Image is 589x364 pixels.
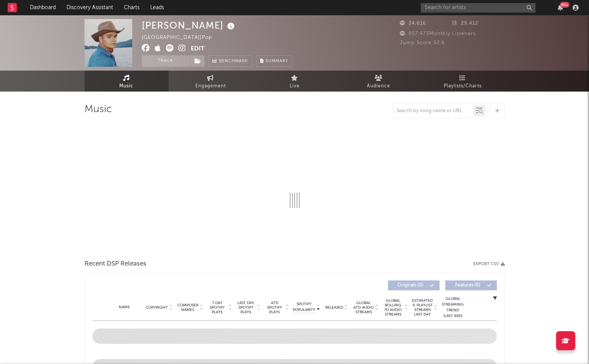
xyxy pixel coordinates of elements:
div: [GEOGRAPHIC_DATA] | Pop [142,33,221,42]
a: Playlists/Charts [421,71,505,92]
span: Playlists/Charts [444,82,482,91]
button: Originals(0) [388,280,440,290]
a: Engagement [169,71,253,92]
button: Track [142,55,190,67]
div: [PERSON_NAME] [142,19,237,32]
span: Engagement [195,82,226,91]
span: Global Rolling 7D Audio Streams [383,298,404,317]
span: ATD Spotify Plays [264,301,285,314]
span: Live [290,82,300,91]
span: Released [325,305,343,310]
span: 7 Day Spotify Plays [207,301,227,314]
div: Global Streaming Trend (Last 60D) [441,296,464,319]
a: Live [253,71,337,92]
span: Originals ( 0 ) [393,283,428,288]
div: 99 + [560,2,570,8]
button: Features(0) [445,280,497,290]
span: Features ( 0 ) [450,283,485,288]
span: Music [119,82,133,91]
a: Audience [337,71,421,92]
input: Search for artists [421,3,535,13]
div: Name [108,304,141,310]
span: 24,616 [400,21,426,26]
input: Search by song name or URL [393,108,473,114]
button: Summary [256,55,292,67]
button: Edit [191,44,204,54]
span: Summary [266,59,288,63]
span: Estimated % Playlist Streams Last Day [412,298,433,317]
span: Copyright [146,305,168,310]
span: Global ATD Audio Streams [353,301,374,314]
span: Last Day Spotify Plays [236,301,256,314]
span: Recent DSP Releases [84,259,146,269]
span: 857,473 Monthly Listeners [400,31,476,36]
span: Spotify Popularity [293,301,315,313]
span: Jump Score: 92.6 [400,40,445,45]
span: Benchmark [219,57,248,66]
a: Benchmark [208,55,252,67]
span: 29,412 [452,21,478,26]
span: Composer Names [177,303,199,312]
span: Audience [367,82,390,91]
button: Export CSV [473,262,505,266]
a: Music [84,71,169,92]
button: 99+ [558,5,563,11]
